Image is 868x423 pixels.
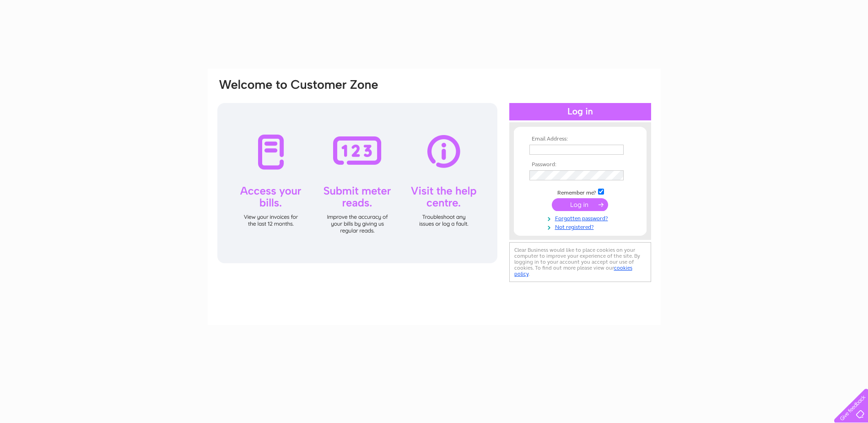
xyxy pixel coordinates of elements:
[552,198,608,211] input: Submit
[527,136,633,142] th: Email Address:
[529,213,633,222] a: Forgotten password?
[527,162,633,168] th: Password:
[509,242,651,282] div: Clear Business would like to place cookies on your computer to improve your experience of the sit...
[527,187,633,196] td: Remember me?
[514,265,632,277] a: cookies policy
[529,222,633,231] a: Not registered?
